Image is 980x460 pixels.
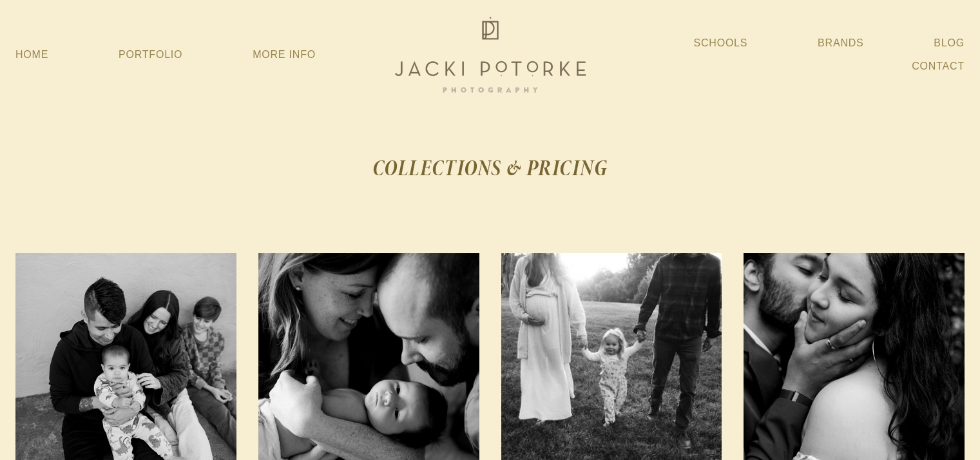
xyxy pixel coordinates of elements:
img: Jacki Potorke Sacramento Family Photographer [387,14,593,96]
strong: COLLECTIONS & PRICING [372,153,608,183]
a: Schools [693,32,747,55]
a: More Info [253,43,316,66]
a: Home [15,43,48,66]
a: Blog [934,32,965,55]
a: Contact [912,55,965,78]
a: Portfolio [119,49,182,60]
a: Brands [818,32,863,55]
